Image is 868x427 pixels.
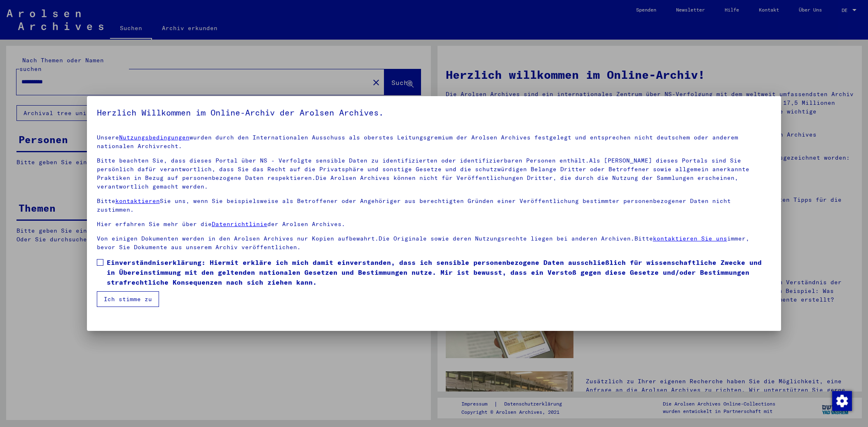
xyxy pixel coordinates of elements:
[212,220,267,228] a: Datenrichtlinie
[97,106,772,119] h5: Herzlich Willkommen im Online-Archiv der Arolsen Archives.
[97,291,159,307] button: Ich stimme zu
[119,134,190,141] a: Nutzungsbedingungen
[832,391,852,411] img: Zustimmung ändern
[97,234,772,252] p: Von einigen Dokumenten werden in den Arolsen Archives nur Kopien aufbewahrt.Die Originale sowie d...
[107,257,772,287] span: Einverständniserklärung: Hiermit erkläre ich mich damit einverstanden, dass ich sensible personen...
[97,220,772,229] p: Hier erfahren Sie mehr über die der Arolsen Archives.
[653,235,727,242] a: kontaktieren Sie uns
[97,133,772,151] p: Unsere wurden durch den Internationalen Ausschuss als oberstes Leitungsgremium der Arolsen Archiv...
[97,197,772,214] p: Bitte Sie uns, wenn Sie beispielsweise als Betroffener oder Angehöriger aus berechtigten Gründen ...
[832,391,852,410] div: Zustimmung ändern
[115,197,160,205] a: kontaktieren
[97,156,772,191] p: Bitte beachten Sie, dass dieses Portal über NS - Verfolgte sensible Daten zu identifizierten oder...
